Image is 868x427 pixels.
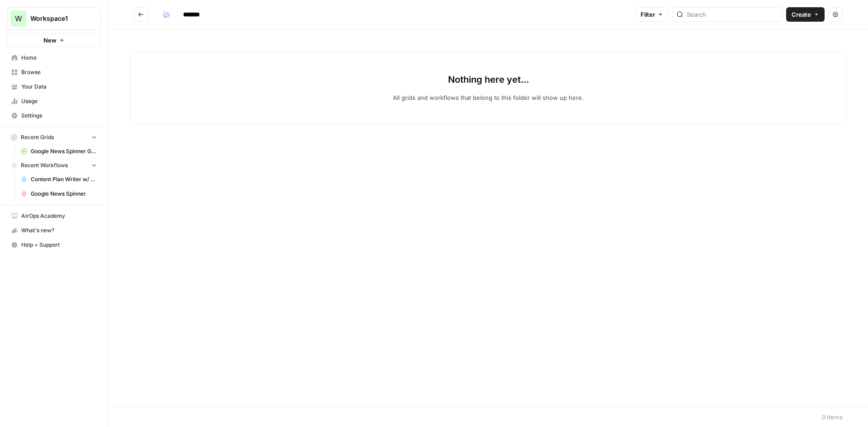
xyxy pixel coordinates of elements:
[7,131,101,144] button: Recent Grids
[21,83,97,91] span: Your Data
[21,241,97,249] span: Help + Support
[7,209,101,223] a: AirOps Academy
[21,97,97,105] span: Usage
[15,13,22,24] span: W
[7,108,101,123] a: Settings
[21,212,97,220] span: AirOps Academy
[792,10,811,19] span: Create
[21,161,68,169] span: Recent Workflows
[7,80,101,94] a: Your Data
[30,14,85,23] span: Workspace1
[21,54,97,62] span: Home
[21,112,97,120] span: Settings
[393,93,584,102] p: All grids and workflows that belong to this folder will show up here.
[17,144,101,159] a: Google News Spinner Grid
[31,190,97,198] span: Google News Spinner
[7,33,101,47] button: New
[635,7,669,22] button: Filter
[17,187,101,201] a: Google News Spinner
[7,65,101,80] a: Browse
[786,7,825,22] button: Create
[31,147,97,155] span: Google News Spinner Grid
[8,224,100,237] div: What's new?
[43,36,57,45] span: New
[448,73,529,86] p: Nothing here yet...
[822,413,843,422] div: 0 Items
[21,68,97,76] span: Browse
[7,94,101,108] a: Usage
[17,172,101,187] a: Content Plan Writer w/ Visual Suggestions
[7,7,101,30] button: Workspace: Workspace1
[21,133,54,141] span: Recent Grids
[687,10,778,19] input: Search
[7,223,101,238] button: What's new?
[641,10,655,19] span: Filter
[7,238,101,252] button: Help + Support
[134,7,148,22] button: Go back
[7,51,101,65] a: Home
[7,159,101,172] button: Recent Workflows
[31,175,97,183] span: Content Plan Writer w/ Visual Suggestions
